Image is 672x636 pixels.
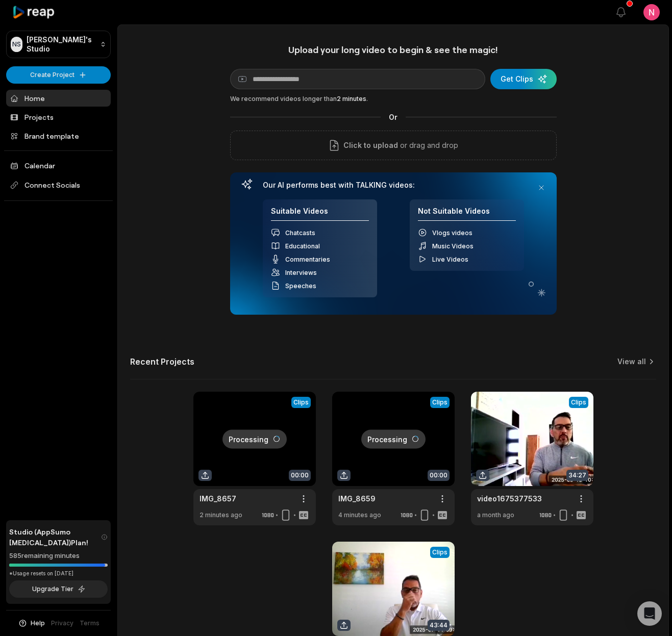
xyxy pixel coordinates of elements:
h2: Recent Projects [130,357,194,367]
a: Home [6,90,111,107]
span: Music Videos [432,242,474,250]
div: 585 remaining minutes [9,551,108,561]
p: [PERSON_NAME]'s Studio [27,35,96,54]
span: Live Videos [432,256,468,263]
button: Create Project [6,66,111,84]
a: IMG_8657 [200,493,236,504]
a: Terms [80,619,99,628]
div: *Usage resets on [DATE] [9,570,108,577]
div: We recommend videos longer than . [230,94,557,104]
div: Open Intercom Messenger [637,601,662,626]
button: Get Clips [490,69,557,89]
h1: Upload your long video to begin & see the magic! [230,44,557,56]
a: video1675377533 [477,493,542,504]
span: Connect Socials [6,176,111,194]
a: IMG_8659 [338,493,376,504]
span: Commentaries [285,256,330,263]
a: View all [617,357,646,367]
span: Interviews [285,269,317,276]
h4: Suitable Videos [271,207,369,221]
span: Help [31,619,45,628]
span: Educational [285,242,320,250]
h4: Not Suitable Videos [418,207,516,221]
p: or drag and drop [398,139,458,151]
span: Click to upload [343,139,398,151]
span: Or [381,112,406,122]
button: Upgrade Tier [9,580,108,598]
span: Studio (AppSumo [MEDICAL_DATA]) Plan! [9,526,101,548]
div: NS [11,37,22,52]
button: Help [18,619,45,628]
a: Privacy [51,619,73,628]
a: Calendar [6,157,111,174]
span: Chatcasts [285,229,315,237]
span: Vlogs videos [432,229,472,237]
span: Speeches [285,282,316,290]
a: Brand template [6,128,111,144]
a: Projects [6,109,111,125]
span: 2 minutes [337,95,366,103]
h3: Our AI performs best with TALKING videos: [263,181,524,190]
